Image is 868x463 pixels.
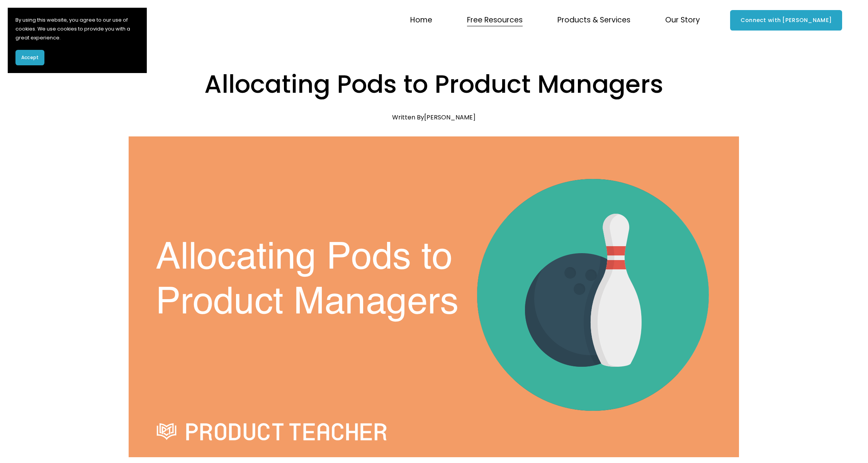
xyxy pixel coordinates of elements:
button: Accept [15,50,44,65]
a: Connect with [PERSON_NAME] [730,10,842,31]
a: folder dropdown [467,13,523,27]
a: folder dropdown [557,13,630,27]
span: Accept [21,54,39,61]
p: By using this website, you agree to our use of cookies. We use cookies to provide you with a grea... [15,15,139,42]
span: Products & Services [557,14,630,27]
h1: Allocating Pods to Product Managers [128,67,740,102]
span: Our Story [665,14,700,27]
a: Home [410,13,432,27]
span: Free Resources [467,14,523,27]
a: folder dropdown [665,13,700,27]
div: Written By [392,114,476,121]
section: Cookie banner [8,8,147,73]
a: [PERSON_NAME] [424,113,476,122]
